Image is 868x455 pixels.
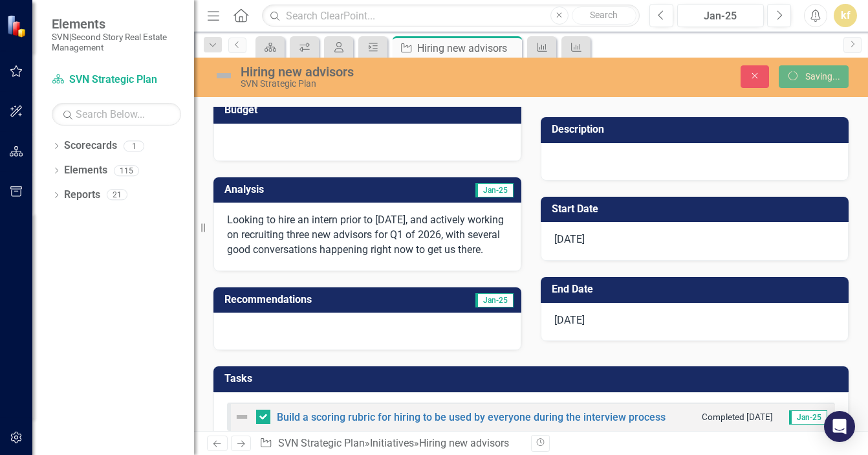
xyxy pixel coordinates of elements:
div: Hiring new advisors [419,437,509,449]
h3: Analysis [224,184,370,195]
h3: Description [552,124,842,135]
span: Search [590,10,618,20]
h3: Budget [224,104,515,116]
img: Not Defined [234,409,250,425]
div: Jan-25 [682,8,759,24]
div: SVN Strategic Plan [241,79,561,89]
span: Jan-25 [475,183,514,197]
span: [DATE] [554,314,585,326]
input: Search Below... [52,103,181,126]
img: ClearPoint Strategy [6,15,29,38]
button: Search [572,6,636,25]
div: Open Intercom Messenger [824,411,855,442]
h3: Tasks [224,373,842,384]
a: Initiatives [370,437,414,449]
button: Jan-25 [677,4,764,27]
span: Elements [52,16,181,32]
small: Completed [DATE] [702,411,773,423]
div: 21 [107,190,127,201]
a: SVN Strategic Plan [52,72,181,87]
span: Jan-25 [789,410,827,425]
h3: Start Date [552,203,842,215]
div: 1 [124,140,144,151]
a: Elements [64,163,107,178]
a: SVN Strategic Plan [278,437,365,449]
a: Scorecards [64,139,117,153]
div: Hiring new advisors [417,40,519,56]
h3: End Date [552,283,842,295]
p: Looking to hire an intern prior to [DATE], and actively working on recruiting three new advisors ... [227,213,508,258]
span: Jan-25 [475,293,514,307]
span: [DATE] [554,233,585,245]
a: Build a scoring rubric for hiring to be used by everyone during the interview process [277,411,666,423]
img: Not Defined [213,65,234,86]
div: » » [259,436,521,451]
div: Hiring new advisors [241,65,561,79]
div: 115 [114,165,139,176]
a: Reports [64,188,100,203]
button: kf [834,4,857,27]
input: Search ClearPoint... [262,5,640,27]
small: SVN|Second Story Real Estate Management [52,32,181,53]
button: Saving... [779,65,849,88]
h3: Recommendations [224,294,424,305]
